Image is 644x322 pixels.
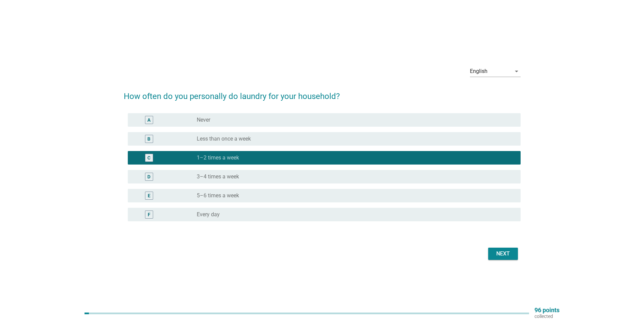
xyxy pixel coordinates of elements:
div: F [148,211,150,218]
label: 5–6 times a week [197,192,239,199]
p: 96 points [534,307,559,313]
div: C [147,154,150,161]
label: 3–4 times a week [197,173,239,180]
label: Less than once a week [197,135,251,142]
i: arrow_drop_down [512,67,521,75]
button: Next [488,248,518,260]
h2: How often do you personally do laundry for your household? [124,83,521,102]
p: collected [534,313,559,319]
div: D [147,173,150,180]
div: B [147,135,150,142]
div: E [148,192,150,199]
label: Every day [197,211,220,218]
div: A [147,116,150,123]
div: English [470,68,487,74]
label: Never [197,117,210,123]
div: Next [494,250,512,258]
label: 1–2 times a week [197,154,239,161]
